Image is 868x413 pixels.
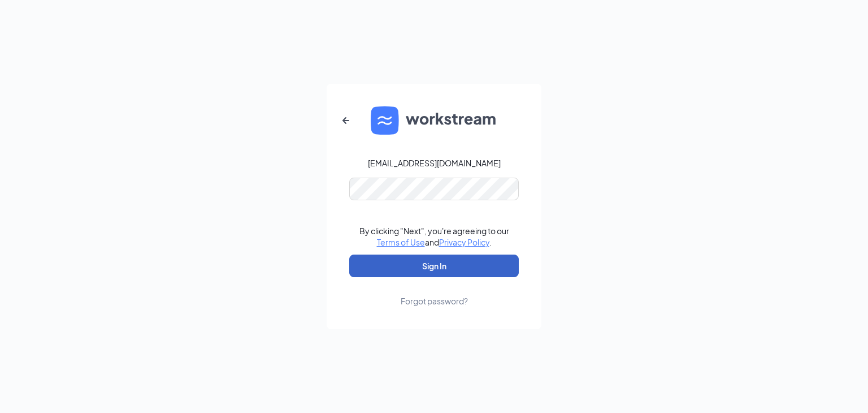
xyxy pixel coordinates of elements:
[339,114,353,127] svg: ArrowLeftNew
[359,225,509,248] div: By clicking "Next", you're agreeing to our and .
[368,157,501,169] div: [EMAIL_ADDRESS][DOMAIN_NAME]
[332,107,359,134] button: ArrowLeftNew
[401,295,468,307] div: Forgot password?
[371,106,497,135] img: WS logo and Workstream text
[377,237,425,247] a: Terms of Use
[349,255,519,277] button: Sign In
[401,277,468,307] a: Forgot password?
[439,237,489,247] a: Privacy Policy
